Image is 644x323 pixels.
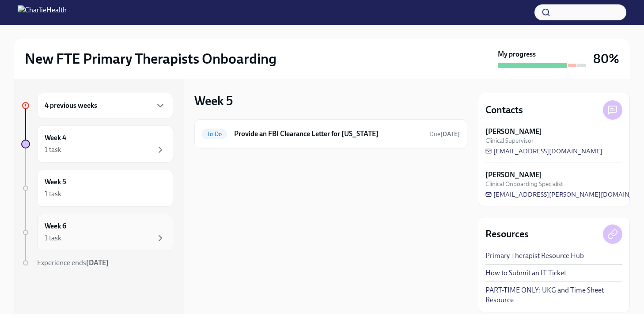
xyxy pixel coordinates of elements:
a: To DoProvide an FBI Clearance Letter for [US_STATE]Due[DATE] [202,127,460,141]
h3: 80% [593,51,619,67]
div: 1 task [45,233,61,243]
strong: [PERSON_NAME] [485,127,542,137]
h6: Week 4 [45,133,66,143]
span: Due [429,130,460,138]
a: Primary Therapist Resource Hub [485,251,584,261]
a: Week 41 task [21,125,173,163]
a: Week 51 task [21,170,173,207]
h6: 4 previous weeks [45,101,97,110]
h6: Week 6 [45,221,66,231]
span: To Do [202,131,227,137]
div: 4 previous weeks [37,93,173,118]
h6: Provide an FBI Clearance Letter for [US_STATE] [234,129,422,139]
img: CharlieHealth [18,5,67,19]
strong: My progress [498,49,536,59]
h3: Week 5 [194,93,233,109]
a: [EMAIL_ADDRESS][DOMAIN_NAME] [485,147,602,156]
a: Week 61 task [21,214,173,251]
div: 1 task [45,189,61,199]
span: October 23rd, 2025 07:00 [429,130,460,138]
strong: [PERSON_NAME] [485,170,542,180]
a: How to Submit an IT Ticket [485,268,566,278]
span: Clinical Onboarding Specialist [485,180,563,188]
h2: New FTE Primary Therapists Onboarding [25,50,277,68]
span: Experience ends [37,258,109,267]
div: 1 task [45,145,61,155]
h4: Resources [485,228,529,241]
span: Clinical Supervisor [485,137,534,145]
strong: [DATE] [440,130,460,138]
a: PART-TIME ONLY: UKG and Time Sheet Resource [485,285,622,305]
strong: [DATE] [86,258,109,267]
h4: Contacts [485,103,523,117]
h6: Week 5 [45,177,66,187]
